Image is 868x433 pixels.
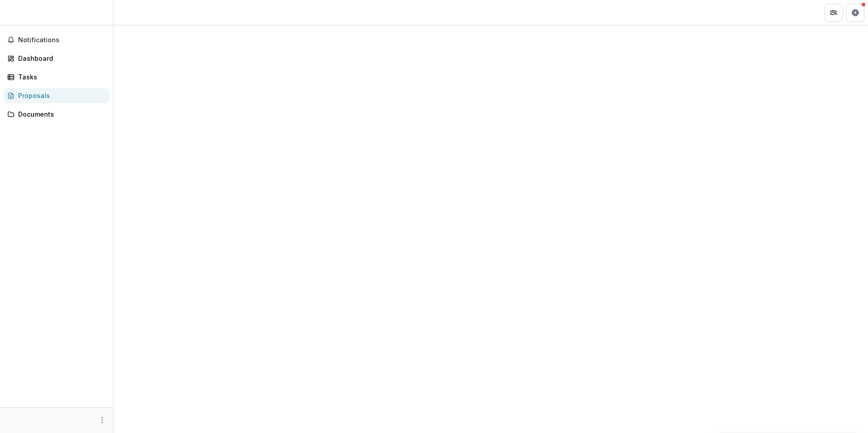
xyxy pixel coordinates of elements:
a: Dashboard [4,51,109,66]
button: Partners [824,4,843,22]
div: Dashboard [18,54,102,63]
div: Documents [18,109,102,119]
button: Get Help [846,4,864,22]
a: Tasks [4,69,109,84]
div: Tasks [18,72,102,82]
button: More [97,415,108,426]
a: Documents [4,107,109,122]
span: Notifications [18,36,106,44]
a: Proposals [4,88,109,103]
button: Notifications [4,33,109,47]
div: Proposals [18,91,102,100]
